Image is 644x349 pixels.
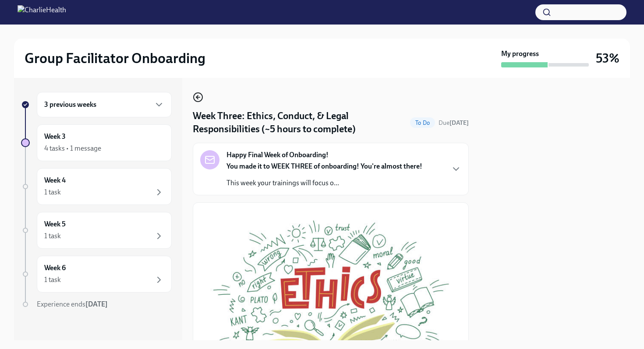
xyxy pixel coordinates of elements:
a: Week 51 task [21,212,172,249]
div: 1 task [44,275,61,285]
div: 3 previous weeks [37,92,172,117]
h6: Week 6 [44,263,66,273]
h6: Week 5 [44,219,66,229]
a: Week 34 tasks • 1 message [21,124,172,161]
strong: [DATE] [449,119,469,127]
div: 1 task [44,187,61,197]
span: Experience ends [37,300,108,308]
div: 1 task [44,231,61,241]
strong: You made it to WEEK THREE of onboarding! You're almost there! [226,162,422,170]
a: Week 41 task [21,168,172,205]
h6: Week 4 [44,176,66,185]
strong: My progress [501,49,539,59]
div: 4 tasks • 1 message [44,144,101,153]
h2: Group Facilitator Onboarding [25,49,205,67]
span: Due [439,119,469,127]
a: Week 61 task [21,256,172,293]
img: CharlieHealth [18,5,66,19]
span: September 29th, 2025 10:00 [439,119,469,127]
h6: 3 previous weeks [44,100,96,109]
strong: [DATE] [85,300,108,308]
h6: Week 3 [44,132,66,141]
p: This week your trainings will focus o... [226,178,422,188]
strong: Happy Final Week of Onboarding! [226,150,329,160]
h3: 53% [596,50,619,66]
span: To Do [410,120,435,126]
h4: Week Three: Ethics, Conduct, & Legal Responsibilities (~5 hours to complete) [193,109,407,136]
